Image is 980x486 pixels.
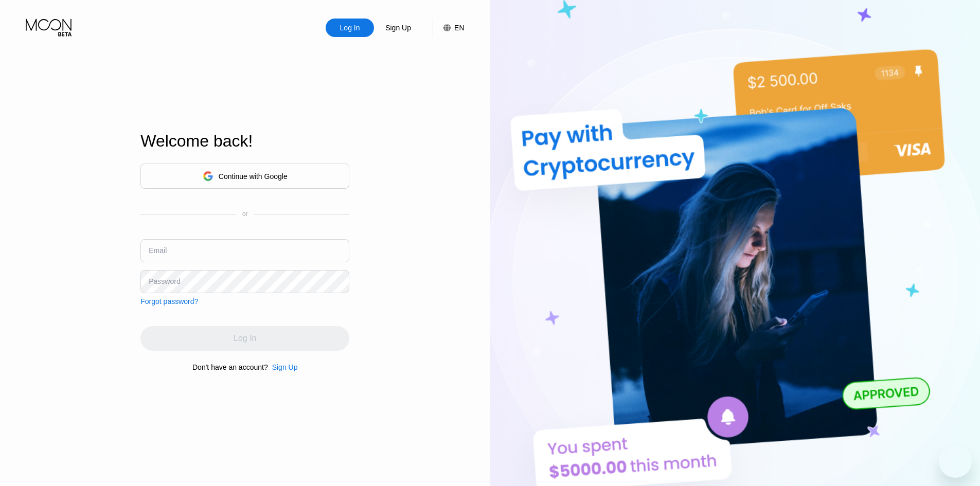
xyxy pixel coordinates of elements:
[326,19,374,37] div: Log In
[140,132,349,151] div: Welcome back!
[339,23,361,33] div: Log In
[242,210,248,218] div: or
[192,363,268,371] div: Don't have an account?
[149,277,180,285] div: Password
[140,297,198,305] div: Forgot password?
[384,23,412,33] div: Sign Up
[433,19,464,37] div: EN
[272,363,298,371] div: Sign Up
[374,19,422,37] div: Sign Up
[268,363,298,371] div: Sign Up
[149,246,167,255] div: Email
[219,172,288,181] div: Continue with Google
[454,24,464,32] div: EN
[939,445,972,478] iframe: Button to launch messaging window
[140,164,349,189] div: Continue with Google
